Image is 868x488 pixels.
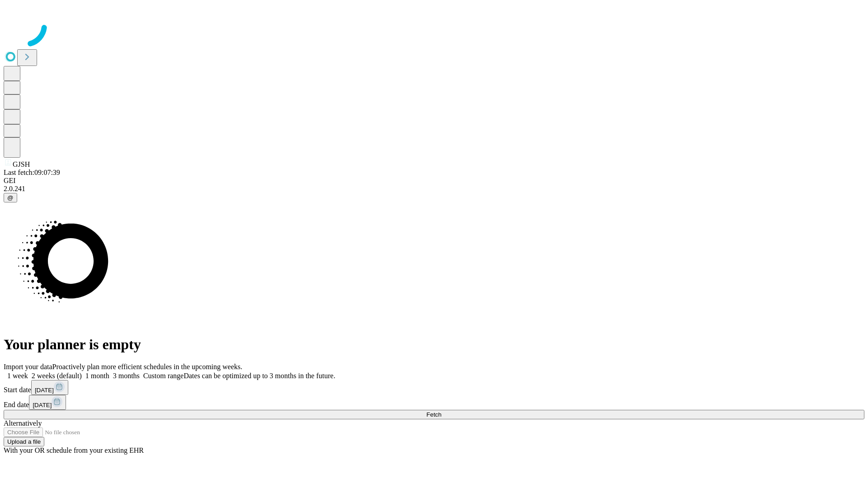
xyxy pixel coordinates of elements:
[85,372,109,380] span: 1 month
[32,372,82,380] span: 2 weeks (default)
[113,372,140,380] span: 3 months
[4,169,60,176] span: Last fetch: 09:07:39
[7,372,28,380] span: 1 week
[35,387,54,394] span: [DATE]
[184,372,335,380] span: Dates can be optimized up to 3 months in the future.
[4,437,44,446] button: Upload a file
[29,395,66,410] button: [DATE]
[4,193,17,202] button: @
[4,446,144,454] span: With your OR schedule from your existing EHR
[33,402,52,408] span: [DATE]
[52,363,242,371] span: Proactively plan more efficient schedules in the upcoming weeks.
[4,395,864,410] div: End date
[4,177,864,185] div: GEI
[31,380,68,395] button: [DATE]
[426,411,441,418] span: Fetch
[4,410,864,419] button: Fetch
[4,336,864,353] h1: Your planner is empty
[4,419,42,427] span: Alternatively
[4,380,864,395] div: Start date
[4,185,864,193] div: 2.0.241
[7,194,14,201] span: @
[143,372,184,380] span: Custom range
[4,363,52,371] span: Import your data
[13,160,30,168] span: GJSH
